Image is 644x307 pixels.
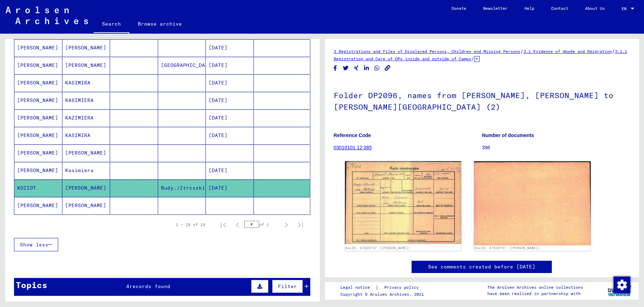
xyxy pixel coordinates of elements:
[612,48,615,54] span: /
[428,263,535,271] a: See comments created before [DATE]
[14,57,62,74] mat-cell: [PERSON_NAME]
[62,179,110,197] mat-cell: [PERSON_NAME]
[475,246,540,250] a: DocID: 67828737 ([PERSON_NAME])
[216,218,230,232] button: First page
[14,74,62,91] mat-cell: [PERSON_NAME]
[14,39,62,56] mat-cell: [PERSON_NAME]
[278,283,297,289] span: Filter
[62,127,110,144] mat-cell: KASIMIRA
[206,57,254,74] mat-cell: [DATE]
[340,284,375,291] a: Legal notice
[363,64,370,73] button: Share on LinkedIn
[62,144,110,162] mat-cell: [PERSON_NAME]
[14,197,62,214] mat-cell: [PERSON_NAME]
[334,79,630,122] h1: Folder DP2096, names from [PERSON_NAME], [PERSON_NAME] to [PERSON_NAME][GEOGRAPHIC_DATA] (2)
[14,238,58,251] button: Show less
[176,221,205,228] div: 1 – 19 of 19
[14,144,62,162] mat-cell: [PERSON_NAME]
[206,74,254,91] mat-cell: [DATE]
[520,48,523,54] span: /
[206,162,254,179] mat-cell: [DATE]
[62,197,110,214] mat-cell: [PERSON_NAME]
[230,218,244,232] button: Previous page
[206,39,254,56] mat-cell: [DATE]
[20,241,48,248] span: Show less
[158,179,206,197] mat-cell: Budy./Ztrcszki/Pow./Poltuk.
[373,64,381,73] button: Share on WhatsApp
[523,49,612,54] a: 3.1 Evidence of Abode and Emigration
[332,64,339,73] button: Share on Facebook
[482,144,630,151] p: 396
[244,221,279,228] div: of 1
[340,284,427,291] div: |
[614,277,630,293] img: Zustimmung ändern
[471,55,474,62] span: /
[62,92,110,109] mat-cell: KASIMIERA
[606,282,632,299] img: yv_logo.png
[62,109,110,127] mat-cell: KAZIMIERA
[62,39,110,56] mat-cell: [PERSON_NAME]
[14,179,62,197] mat-cell: KOZIOT
[14,109,62,127] mat-cell: [PERSON_NAME]
[129,283,170,289] span: records found
[340,291,427,298] p: Copyright © Arolsen Archives, 2021
[272,280,303,293] button: Filter
[62,74,110,91] mat-cell: KASIMIRA
[62,57,110,74] mat-cell: [PERSON_NAME]
[206,109,254,127] mat-cell: [DATE]
[379,284,427,291] a: Privacy policy
[345,161,462,244] img: 001.jpg
[62,162,110,179] mat-cell: Kasimiera
[158,57,206,74] mat-cell: [GEOGRAPHIC_DATA]
[293,218,307,232] button: Last page
[345,246,411,250] a: DocID: 67828737 ([PERSON_NAME])
[482,132,534,138] b: Number of documents
[206,179,254,197] mat-cell: [DATE]
[334,132,371,138] b: Reference Code
[129,15,190,32] a: Browse archive
[622,6,626,11] mat-select-trigger: EN
[206,92,254,109] mat-cell: [DATE]
[613,276,630,293] div: Zustimmung ändern
[353,64,360,73] button: Share on Xing
[342,64,350,73] button: Share on Twitter
[487,284,583,291] p: The Arolsen Archives online collections
[14,92,62,109] mat-cell: [PERSON_NAME]
[16,279,47,291] div: Topics
[334,49,520,54] a: 3 Registrations and Files of Displaced Persons, Children and Missing Persons
[94,15,129,34] a: Search
[206,127,254,144] mat-cell: [DATE]
[14,127,62,144] mat-cell: [PERSON_NAME]
[126,283,129,289] span: 4
[279,218,293,232] button: Next page
[14,162,62,179] mat-cell: [PERSON_NAME]
[474,161,591,245] img: 002.jpg
[487,291,583,297] p: have been realized in partnership with
[384,64,391,73] button: Copy link
[334,145,372,150] a: 03010101 12 385
[6,7,88,24] img: Arolsen_neg.svg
